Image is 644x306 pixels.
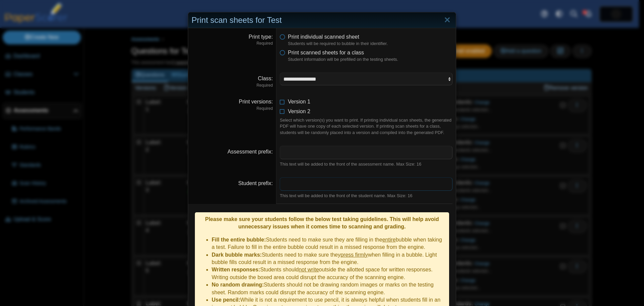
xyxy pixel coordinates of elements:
b: Written responses: [212,267,260,272]
b: Dark bubble marks: [212,252,262,258]
label: Assessment prefix [227,149,273,155]
span: Print scanned sheets for a class [288,50,364,55]
div: This text will be added to the front of the student name. Max Size: 16 [280,193,452,199]
span: Version 1 [288,99,310,104]
b: Fill the entire bubble: [212,237,266,243]
dfn: Student information will be prefilled on the testing sheets. [288,56,452,62]
li: Students need to make sure they when filling in a bubble. Light bubble fills could result in a mi... [212,251,446,266]
label: Class [258,76,273,81]
dfn: Required [192,83,273,88]
a: Close [442,14,452,26]
li: Students should not be drawing random images or marks on the testing sheet. Random marks could di... [212,281,446,296]
u: entire [382,237,396,243]
li: Students need to make sure they are filling in the bubble when taking a test. Failure to fill in ... [212,236,446,251]
label: Student prefix [238,180,273,186]
b: No random drawing: [212,282,264,288]
b: Please make sure your students follow the below test taking guidelines. This will help avoid unne... [205,216,439,229]
li: Students should outside the allotted space for written responses. Writing outside the boxed area ... [212,266,446,281]
label: Print versions [239,99,273,104]
b: Use pencil: [212,297,240,303]
label: Print type [249,34,273,40]
span: Print individual scanned sheet [288,34,359,40]
span: Version 2 [288,108,310,114]
u: not write [299,267,319,272]
dfn: Required [192,41,273,46]
u: press firmly [340,252,368,258]
dfn: Students will be required to bubble in their identifier. [288,41,452,47]
dfn: Required [192,106,273,112]
div: Select which version(s) you want to print. If printing individual scan sheets, the generated PDF ... [280,117,452,136]
div: Print scan sheets for Test [188,12,456,28]
div: This text will be added to the front of the assessment name. Max Size: 16 [280,161,452,167]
